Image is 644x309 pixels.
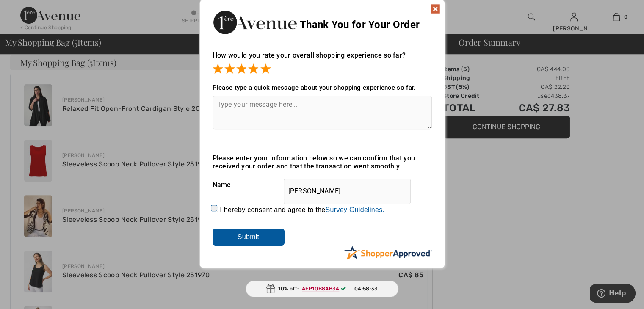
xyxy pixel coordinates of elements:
label: I hereby consent and agree to the [220,206,384,214]
input: Submit [213,229,285,246]
span: 04:58:33 [354,285,378,292]
a: Survey Guidelines. [325,206,384,213]
div: Please type a quick message about your shopping experience so far. [213,84,432,91]
span: Thank You for Your Order [300,19,420,30]
div: How would you rate your overall shopping experience so far? [213,43,432,75]
img: x [430,4,440,14]
img: Gift.svg [266,284,275,293]
div: Name [213,174,432,196]
img: Thank You for Your Order [213,8,297,36]
span: Help [19,6,36,14]
div: 10% off: [246,281,399,297]
ins: AFP10B8AB34 [302,286,339,292]
div: Please enter your information below so we can confirm that you received your order and that the t... [213,154,432,170]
